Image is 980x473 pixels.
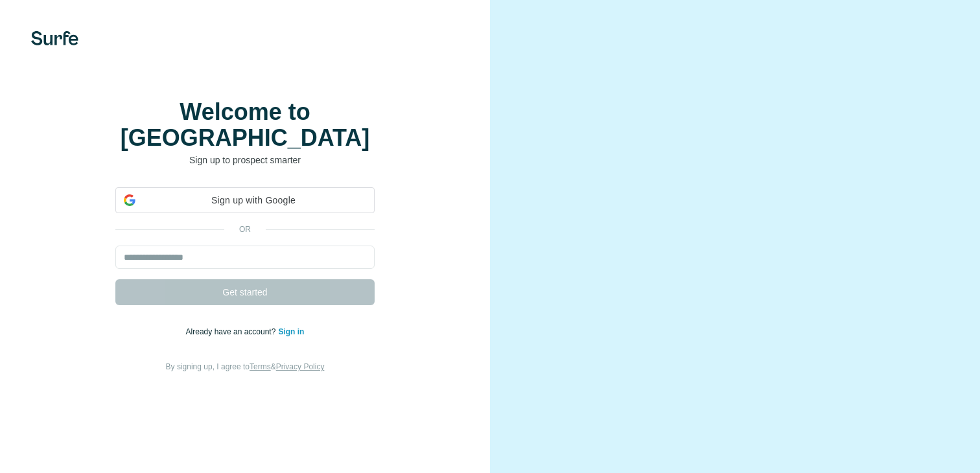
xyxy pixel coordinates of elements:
a: Terms [250,362,271,371]
p: Sign up to prospect smarter [115,154,375,167]
span: Already have an account? [186,327,279,336]
div: Sign up with Google [115,187,375,213]
a: Sign in [278,327,304,336]
a: Privacy Policy [276,362,325,371]
span: Sign up with Google [141,194,366,207]
p: or [224,224,266,235]
img: Surfe's logo [31,31,78,45]
span: By signing up, I agree to & [166,362,325,371]
h1: Welcome to [GEOGRAPHIC_DATA] [115,99,375,151]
